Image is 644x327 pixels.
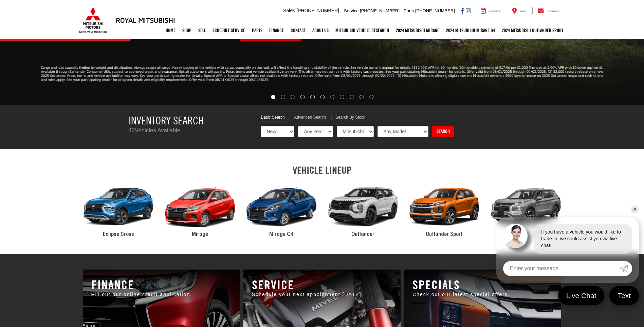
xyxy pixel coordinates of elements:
[179,22,195,39] a: Shop
[360,95,364,99] li: Go to slide number 10.
[78,179,159,234] div: 2024 Mitsubishi Eclipse Cross
[78,179,159,239] a: 2024 Mitsubishi Eclipse Cross Eclipse Cross
[291,95,295,99] li: Go to slide number 3.
[266,22,287,39] a: Finance
[252,291,392,298] p: Schedule your next appointment [DATE].
[91,278,232,292] h3: Finance
[485,179,567,239] a: 2024 Mitsubishi Outlander PHEV Outlander PHEV
[116,16,175,24] h3: Royal Mitsubishi
[404,179,485,234] div: 2024 Mitsubishi Outlander Sport
[476,7,506,14] a: Service
[159,179,241,239] a: 2024 Mitsubishi Mirage Mirage
[614,291,634,300] span: Text
[404,179,485,239] a: 2024 Mitsubishi Outlander Sport Outlander Sport
[322,179,404,239] a: 2024 Mitsubishi Outlander Outlander
[322,179,404,234] div: 2024 Mitsubishi Outlander
[350,95,354,99] li: Go to slide number 9.
[195,22,209,39] a: Sell
[532,7,565,14] a: Contact
[261,126,294,137] select: Choose Vehicle Condition from the dropdown
[609,286,639,305] a: Text
[269,232,294,237] span: Mirage G4
[415,8,455,13] span: [PHONE_NUMBER]
[249,22,266,39] a: Parts: Opens in a new tab
[162,22,179,39] a: Home
[294,115,326,121] a: Advanced Search
[309,22,332,39] a: About Us
[351,232,374,237] span: Outlander
[129,127,135,134] span: 43
[330,95,334,99] li: Go to slide number 7.
[558,286,605,305] a: Live Chat
[563,291,600,300] span: Live Chat
[392,22,443,39] a: 2024 Mitsubishi Mirage
[489,10,501,13] span: Service
[503,224,528,248] img: Agent profile photo
[432,126,454,137] a: Search
[252,278,392,292] h3: Service
[404,8,414,13] span: Parts
[281,95,285,99] li: Go to slide number 2.
[466,8,471,13] a: Instagram: Click to visit our Instagram page
[192,232,208,237] span: Mirage
[241,179,322,234] div: 2024 Mitsubishi Mirage G4
[547,10,559,13] span: Contact
[159,179,241,234] div: 2024 Mitsubishi Mirage
[283,8,295,13] span: Sales
[340,95,344,99] li: Go to slide number 8.
[443,22,498,39] a: 2024 Mitsubishi Mirage G4
[344,8,358,13] span: Service
[129,115,251,126] h3: Inventory Search
[310,95,315,99] li: Go to slide number 5.
[271,95,275,99] li: Go to slide number 1.
[485,179,567,234] div: 2024 Mitsubishi Outlander PHEV
[209,22,249,39] a: Schedule Service: Opens in a new tab
[129,126,251,135] p: Vehicles Available
[296,8,339,13] span: [PHONE_NUMBER]
[320,95,325,99] li: Go to slide number 6.
[620,261,632,276] a: Submit
[91,291,232,298] p: Fill out our online credit application.
[498,22,567,39] a: 2024 Mitsubishi Outlander SPORT
[241,179,322,239] a: 2024 Mitsubishi Mirage G4 Mirage G4
[461,8,464,13] a: Facebook: Click to visit our Facebook page
[360,8,400,13] span: [PHONE_NUMBER]
[412,291,553,298] p: Check out our latest special offers.
[261,115,284,122] a: Basic Search
[369,95,373,99] li: Go to slide number 11.
[287,22,309,39] a: Contact
[335,115,365,121] a: Search By Stock
[78,165,567,176] h2: VEHICLE LINEUP
[378,126,428,137] select: Choose Model from the dropdown
[300,95,305,99] li: Go to slide number 4.
[426,232,463,237] span: Outlander Sport
[298,126,333,137] select: Choose Year from the dropdown
[412,278,553,292] h3: Specials
[507,7,531,14] a: Map
[503,261,620,276] input: Enter your message
[520,10,526,13] span: Map
[103,232,134,237] span: Eclipse Cross
[534,224,632,254] div: If you have a vehicle you would like to trade-in, we could assist you via live chat!
[78,7,108,33] img: Mitsubishi
[337,126,374,137] select: Choose Make from the dropdown
[332,22,392,39] a: Mitsubishi Vehicle Research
